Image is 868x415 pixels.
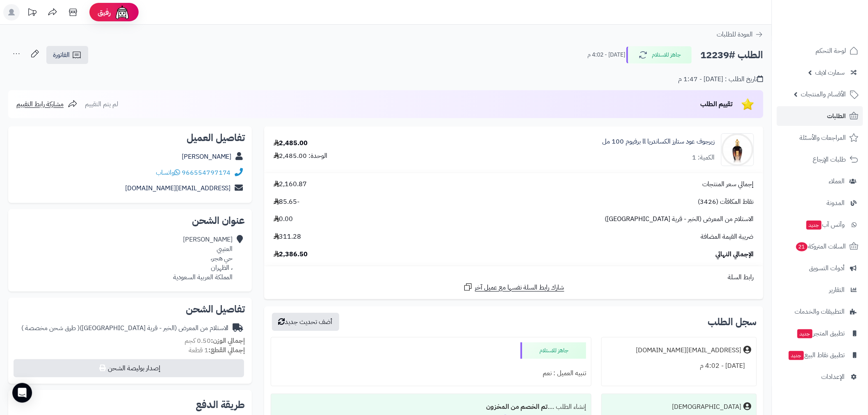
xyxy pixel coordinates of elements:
small: 0.50 كجم [185,336,245,346]
div: [DEMOGRAPHIC_DATA] [672,402,742,412]
a: مشاركة رابط التقييم [16,99,78,109]
div: Open Intercom Messenger [12,383,32,403]
a: واتساب [156,168,180,178]
span: وآتس آب [806,219,845,230]
span: ( طرق شحن مخصصة ) [21,323,80,333]
div: الاستلام من المعرض (الخبر - قرية [GEOGRAPHIC_DATA]) [21,324,229,333]
div: الكمية: 1 [692,153,715,162]
span: لم يتم التقييم [85,99,118,109]
div: إنشاء الطلب .... [276,399,586,415]
button: جاهز للاستلام [626,46,692,64]
span: شارك رابط السلة نفسها مع عميل آخر [475,283,564,292]
span: الاستلام من المعرض (الخبر - قرية [GEOGRAPHIC_DATA]) [605,214,754,224]
span: تطبيق المتجر [797,328,845,339]
a: تحديثات المنصة [22,4,42,23]
span: أدوات التسويق [809,262,845,274]
div: 2,485.00 [274,139,308,148]
span: مشاركة رابط التقييم [16,99,64,109]
span: الأقسام والمنتجات [801,89,846,100]
div: [PERSON_NAME] العتيبي حي هجر، ، الظهران المملكة العربية السعودية [173,235,233,282]
a: زيرجوف عود ستارز الكساندريا ll برفيوم 100 مل [602,137,715,146]
a: العودة للطلبات [717,30,763,39]
span: السلات المتروكة [795,241,846,252]
h2: عنوان الشحن [15,216,245,226]
a: التقارير [777,280,863,300]
div: رابط السلة [267,273,760,282]
span: إجمالي سعر المنتجات [703,180,754,189]
h2: الطلب #12239 [701,47,763,64]
button: أضف تحديث جديد [272,313,339,331]
span: التقارير [829,284,845,296]
div: [DATE] - 4:02 م [607,358,752,374]
a: وآتس آبجديد [777,215,863,235]
a: المدونة [777,193,863,213]
a: تطبيق نقاط البيعجديد [777,345,863,365]
span: 2,160.87 [274,180,307,189]
h2: طريقة الدفع [196,400,245,410]
a: الإعدادات [777,367,863,387]
span: تطبيق نقاط البيع [788,349,845,361]
span: طلبات الإرجاع [813,154,846,165]
span: العودة للطلبات [717,30,753,39]
span: المراجعات والأسئلة [800,132,846,144]
a: الطلبات [777,106,863,126]
a: السلات المتروكة21 [777,237,863,256]
a: [EMAIL_ADDRESS][DOMAIN_NAME] [125,183,231,193]
span: 0.00 [274,214,293,224]
a: 966554797174 [182,168,231,178]
span: نقاط المكافآت (3426) [698,197,754,207]
span: 2,386.50 [274,250,308,259]
span: جديد [797,329,813,338]
strong: إجمالي القطع: [208,345,245,355]
div: الوحدة: 2,485.00 [274,151,328,161]
span: الطلبات [827,110,846,122]
a: العملاء [777,171,863,191]
span: جديد [806,221,822,230]
a: المراجعات والأسئلة [777,128,863,148]
a: طلبات الإرجاع [777,150,863,169]
img: 8033488154950-xerjoff-xerjoff-oud-stars-alexandria-ii-_u_-parfum-50-ml-90x90.jpg [722,133,754,166]
a: شارك رابط السلة نفسها مع عميل آخر [463,282,564,292]
span: 21 [796,242,808,252]
span: التطبيقات والخدمات [795,306,845,317]
small: 1 قطعة [189,345,245,355]
a: [PERSON_NAME] [182,152,232,162]
span: جديد [789,351,804,360]
div: جاهز للاستلام [521,342,586,359]
span: لوحة التحكم [816,45,846,57]
div: تاريخ الطلب : [DATE] - 1:47 م [678,75,763,84]
span: -85.65 [274,197,300,207]
span: تقييم الطلب [701,99,733,109]
span: 311.28 [274,232,302,242]
a: الفاتورة [46,46,88,64]
span: الفاتورة [53,50,70,60]
span: الإجمالي النهائي [716,250,754,259]
h2: تفاصيل الشحن [15,304,245,314]
div: [EMAIL_ADDRESS][DOMAIN_NAME] [636,346,742,355]
span: رفيق [98,7,111,17]
div: تنبيه العميل : نعم [276,365,586,381]
button: إصدار بوليصة الشحن [14,359,244,377]
span: العملاء [829,176,845,187]
a: لوحة التحكم [777,41,863,61]
a: التطبيقات والخدمات [777,302,863,322]
img: logo-2.png [812,17,860,34]
small: [DATE] - 4:02 م [587,51,625,59]
span: الإعدادات [822,371,845,383]
h3: سجل الطلب [708,317,757,327]
a: أدوات التسويق [777,258,863,278]
span: سمارت لايف [815,67,845,78]
strong: إجمالي الوزن: [211,336,245,346]
h2: تفاصيل العميل [15,133,245,143]
span: ضريبة القيمة المضافة [701,232,754,242]
span: المدونة [827,197,845,209]
a: تطبيق المتجرجديد [777,324,863,343]
img: ai-face.png [114,4,130,21]
b: تم الخصم من المخزون [486,402,548,412]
